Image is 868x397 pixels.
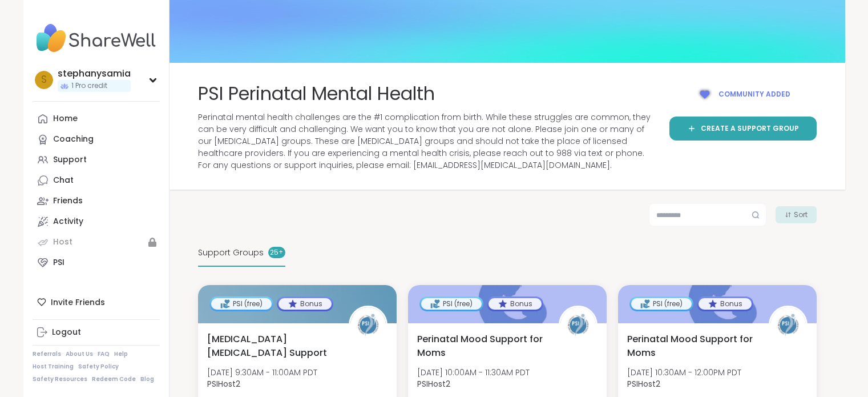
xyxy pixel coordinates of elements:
[701,123,799,134] span: Create a support group
[53,216,83,227] div: Activity
[33,292,160,312] div: Invite Friends
[41,73,47,87] span: s
[198,111,656,171] span: Perinatal mental health challenges are the #1 complication from birth. While these struggles are ...
[140,375,154,383] a: Blog
[53,113,78,125] div: Home
[699,298,752,310] div: Bonus
[268,247,285,258] div: 25
[114,350,128,358] a: Help
[33,129,160,150] a: Coaching
[207,367,317,378] span: [DATE] 9:30AM - 11:00AM PDT
[33,232,160,252] a: Host
[627,367,741,378] span: [DATE] 10:30AM - 12:00PM PDT
[198,247,264,259] span: Support Groups
[53,154,87,166] div: Support
[417,332,546,360] span: Perinatal Mood Support for Moms
[669,81,817,107] button: Community added
[207,378,240,390] b: PSIHost2
[53,257,64,268] div: PSI
[58,67,131,80] div: stephanysamia
[33,109,160,129] a: Home
[33,375,87,383] a: Safety Resources
[33,363,74,371] a: Host Training
[33,211,160,232] a: Activity
[350,307,386,343] img: PSIHost2
[627,378,660,390] b: PSIHost2
[669,117,817,141] a: Create a support group
[207,332,336,360] span: [MEDICAL_DATA] [MEDICAL_DATA] Support
[53,134,94,145] div: Coaching
[33,191,160,211] a: Friends
[71,81,107,91] span: 1 Pro credit
[53,175,74,186] div: Chat
[33,322,160,343] a: Logout
[560,307,596,343] img: PSIHost2
[421,298,482,310] div: PSI (free)
[33,252,160,273] a: PSI
[718,89,790,99] span: Community added
[52,327,81,338] div: Logout
[78,363,119,371] a: Safety Policy
[33,150,160,170] a: Support
[98,350,110,358] a: FAQ
[278,247,282,258] pre: +
[770,307,806,343] img: PSIHost2
[417,367,530,378] span: [DATE] 10:00AM - 11:30AM PDT
[211,298,272,310] div: PSI (free)
[417,378,450,390] b: PSIHost2
[53,236,72,248] div: Host
[53,195,83,207] div: Friends
[278,298,332,310] div: Bonus
[33,350,61,358] a: Referrals
[66,350,93,358] a: About Us
[92,375,136,383] a: Redeem Code
[627,332,756,360] span: Perinatal Mood Support for Moms
[488,298,542,310] div: Bonus
[33,170,160,191] a: Chat
[198,81,435,107] span: PSI Perinatal Mental Health
[794,210,808,220] span: Sort
[631,298,692,310] div: PSI (free)
[33,18,160,58] img: ShareWell Nav Logo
